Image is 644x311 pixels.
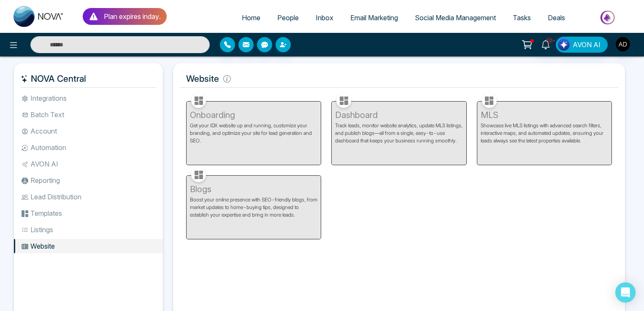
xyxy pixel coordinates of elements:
[615,282,636,303] div: Open Intercom Messenger
[233,10,269,26] a: Home
[21,70,156,88] h5: NOVA Central
[104,11,161,21] p: Plan expires in day .
[558,39,570,51] img: Lead Flow
[415,13,496,22] span: Social Media Management
[406,10,504,26] a: Social Media Management
[14,239,163,253] li: Website
[548,13,565,22] span: Deals
[14,140,163,155] li: Automation
[513,13,531,22] span: Tasks
[573,40,601,50] span: AVON AI
[14,223,163,237] li: Listings
[578,8,639,27] img: Market-place.gif
[504,10,539,26] a: Tasks
[14,107,163,122] li: Batch Text
[277,13,299,22] span: People
[269,10,307,26] a: People
[350,13,398,22] span: Email Marketing
[14,157,163,171] li: AVON AI
[242,13,260,22] span: Home
[14,124,163,138] li: Account
[539,10,574,26] a: Deals
[180,70,618,88] h5: Website
[536,37,556,51] a: 10+
[556,37,608,53] button: AVON AI
[316,13,333,22] span: Inbox
[14,190,163,204] li: Lead Distribution
[14,173,163,188] li: Reporting
[14,6,64,27] img: Nova CRM Logo
[14,206,163,220] li: Templates
[616,37,630,51] img: User Avatar
[307,10,342,26] a: Inbox
[342,10,406,26] a: Email Marketing
[546,37,553,44] span: 10+
[14,91,163,105] li: Integrations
